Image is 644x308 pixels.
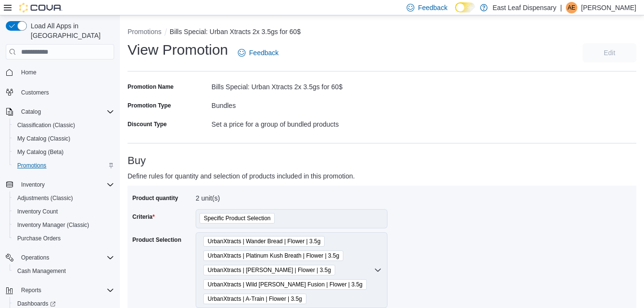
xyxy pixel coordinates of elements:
button: Inventory Count [10,205,118,218]
span: Edit [604,48,615,58]
a: Cash Management [13,265,70,277]
span: Customers [17,86,114,98]
label: Product quantity [132,194,178,202]
input: Dark Mode [455,2,475,12]
span: UrbanXtracts | Wander Bread | Flower | 3.5g [208,237,320,246]
span: UrbanXtracts | Wild Berry Fusion | Flower | 3.5g [203,279,367,290]
button: Purchase Orders [10,232,118,245]
p: East Leaf Dispensary [492,2,556,13]
nav: An example of EuiBreadcrumbs [128,27,636,38]
a: My Catalog (Classic) [13,133,74,144]
p: [PERSON_NAME] [581,2,636,13]
span: Reports [21,286,41,294]
button: Promotions [128,28,162,36]
div: Ashley Easterling [566,2,577,13]
span: My Catalog (Classic) [17,135,70,142]
button: Reports [17,284,45,296]
span: Promotions [17,162,47,169]
span: UrbanXtracts | Wild [PERSON_NAME] Fusion | Flower | 3.5g [208,280,363,289]
span: Reports [17,284,114,296]
button: Operations [2,251,118,264]
span: Operations [17,252,114,263]
div: Bills Special: Urban Xtracts 2x 3.5gs for 60$ [211,79,382,91]
span: Home [21,69,36,76]
span: Home [17,66,114,78]
span: UrbanXtracts | Wander Bread | Flower | 3.5g [203,236,325,247]
span: Feedback [249,48,279,58]
span: Inventory Count [13,206,114,217]
span: Operations [21,254,49,261]
button: Catalog [2,105,118,118]
span: Cash Management [13,265,114,277]
span: Specific Product Selection [204,213,270,223]
span: Dashboards [17,300,56,308]
span: Classification (Classic) [13,119,114,131]
label: Promotion Type [128,102,171,109]
button: Classification (Classic) [10,118,118,132]
span: Catalog [21,108,41,116]
span: Classification (Classic) [17,121,75,129]
span: Inventory Count [17,208,58,215]
a: Home [17,67,40,78]
span: My Catalog (Beta) [13,146,114,158]
h3: Buy [128,155,636,166]
button: Reports [2,284,118,297]
span: UrbanXtracts | [PERSON_NAME] | Flower | 3.5g [208,265,331,275]
span: Cash Management [17,267,66,275]
button: Edit [583,43,636,62]
div: Set a price for a group of bundled products [211,117,382,128]
button: My Catalog (Classic) [10,132,118,145]
span: Dark Mode [455,12,456,13]
label: Promotion Name [128,83,174,91]
a: Promotions [13,160,50,171]
button: Inventory [17,179,48,190]
span: Specific Product Selection [199,213,275,224]
span: Load All Apps in [GEOGRAPHIC_DATA] [27,21,114,40]
a: My Catalog (Beta) [13,146,68,158]
label: Criteria [132,213,155,221]
img: Cova [19,3,62,12]
button: Operations [17,252,53,263]
a: Customers [17,87,53,98]
p: | [560,2,562,13]
span: Catalog [17,106,114,118]
span: My Catalog (Beta) [17,148,64,156]
span: Adjustments (Classic) [17,194,73,202]
span: Inventory [21,181,45,189]
a: Inventory Count [13,206,62,217]
span: Feedback [418,3,447,12]
button: Inventory Manager (Classic) [10,218,118,232]
a: Purchase Orders [13,233,65,244]
span: UrbanXtracts | Platinum Kush Breath | Flower | 3.5g [208,251,339,261]
span: UrbanXtracts | Nana Glue | Flower | 3.5g [203,265,335,275]
span: Adjustments (Classic) [13,192,114,204]
span: AE [568,2,575,13]
button: Catalog [17,106,45,118]
button: Adjustments (Classic) [10,191,118,205]
button: My Catalog (Beta) [10,145,118,159]
span: Inventory Manager (Classic) [13,219,114,231]
span: Customers [21,89,49,96]
div: 2 unit(s) [196,190,324,202]
span: Inventory [17,179,114,190]
a: Feedback [234,43,282,62]
h1: View Promotion [128,40,228,59]
p: Define rules for quantity and selection of products included in this promotion. [128,170,509,182]
div: Bundles [211,98,382,109]
a: Adjustments (Classic) [13,192,77,204]
button: Inventory [2,178,118,191]
span: UrbanXtracts | Platinum Kush Breath | Flower | 3.5g [203,250,343,261]
label: Discount Type [128,120,167,128]
span: UrbanXtracts | A-Train | Flower | 3.5g [203,294,306,304]
a: Inventory Manager (Classic) [13,219,93,231]
span: Promotions [13,160,114,171]
span: Purchase Orders [13,233,114,244]
span: UrbanXtracts | A-Train | Flower | 3.5g [208,294,302,304]
label: Product Selection [132,236,181,244]
button: Cash Management [10,264,118,278]
button: Customers [2,85,118,99]
button: Promotions [10,159,118,172]
a: Classification (Classic) [13,119,79,131]
span: My Catalog (Classic) [13,133,114,144]
button: Home [2,65,118,79]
